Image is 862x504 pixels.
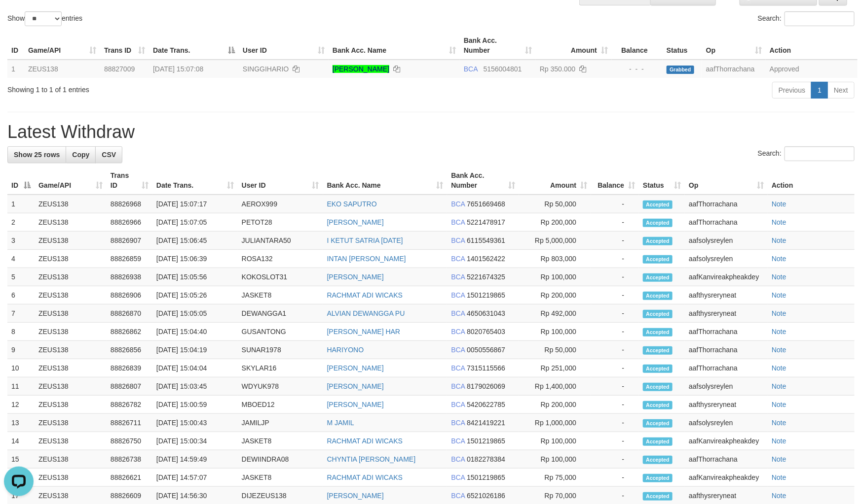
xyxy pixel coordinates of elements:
td: JASKET8 [238,432,323,450]
td: - [591,286,639,304]
td: - [591,213,639,232]
td: 88826966 [107,213,152,232]
td: aafthysreryneat [685,304,768,323]
th: Action [768,167,855,195]
td: 9 [7,341,35,359]
td: Approved [766,60,858,78]
span: Accepted [643,219,673,227]
span: Copy 7651669468 to clipboard [467,200,505,208]
span: BCA [451,346,465,354]
td: 88826968 [107,195,152,213]
th: Balance [612,32,663,60]
td: aafthysreryneat [685,396,768,414]
td: - [591,396,639,414]
a: Note [772,200,787,208]
a: Note [772,218,787,226]
td: 88826856 [107,341,152,359]
a: HARIYONO [327,346,364,354]
td: JAMILJP [238,414,323,432]
td: aafThorrachana [685,359,768,377]
td: - [591,359,639,377]
span: [DATE] 15:07:08 [153,65,203,73]
td: ZEUS138 [35,323,107,341]
td: - [591,304,639,323]
td: [DATE] 15:00:59 [152,396,238,414]
td: 10 [7,359,35,377]
td: Rp 75,000 [519,469,591,487]
a: Next [827,82,855,99]
td: [DATE] 15:05:26 [152,286,238,304]
td: ZEUS138 [35,232,107,250]
span: Grabbed [667,66,694,74]
a: [PERSON_NAME] [327,364,384,372]
td: [DATE] 15:06:45 [152,232,238,250]
td: [DATE] 14:59:49 [152,450,238,469]
td: 15 [7,450,35,469]
th: Bank Acc. Number: activate to sort column ascending [460,32,536,60]
div: - - - [616,64,659,74]
a: Note [772,437,787,445]
label: Search: [758,11,855,26]
span: BCA [451,364,465,372]
th: Bank Acc. Name: activate to sort column ascending [329,32,460,60]
td: aafthysreryneat [685,286,768,304]
span: Accepted [643,383,673,391]
span: Show 25 rows [14,151,60,159]
a: [PERSON_NAME] [333,65,389,73]
span: BCA [451,236,465,244]
label: Search: [758,146,855,161]
th: Status [663,32,702,60]
td: ZEUS138 [35,469,107,487]
td: 5 [7,268,35,286]
th: Bank Acc. Name: activate to sort column ascending [323,167,448,195]
td: GUSANTONG [238,323,323,341]
td: 1 [7,195,35,213]
td: Rp 200,000 [519,286,591,304]
span: Copy 7315115566 to clipboard [467,364,505,372]
a: Note [772,455,787,463]
th: Trans ID: activate to sort column ascending [100,32,149,60]
td: ZEUS138 [35,359,107,377]
th: Amount: activate to sort column ascending [536,32,612,60]
div: Showing 1 to 1 of 1 entries [7,81,352,95]
td: aafsolysreylen [685,377,768,396]
th: Op: activate to sort column ascending [702,32,766,60]
td: [DATE] 15:06:39 [152,250,238,268]
a: [PERSON_NAME] HAR [327,328,401,336]
a: Note [772,346,787,354]
a: Note [772,273,787,281]
span: BCA [451,200,465,208]
td: Rp 492,000 [519,304,591,323]
span: BCA [451,419,465,427]
td: aafThorrachana [685,323,768,341]
td: 88826738 [107,450,152,469]
a: [PERSON_NAME] [327,492,384,500]
span: Accepted [643,310,673,318]
td: SKYLAR16 [238,359,323,377]
td: 3 [7,232,35,250]
td: aafThorrachana [685,195,768,213]
span: Accepted [643,456,673,464]
label: Show entries [7,11,82,26]
td: [DATE] 15:00:34 [152,432,238,450]
span: Copy 8020765403 to clipboard [467,328,505,336]
td: - [591,469,639,487]
span: Copy 5221674325 to clipboard [467,273,505,281]
td: ZEUS138 [35,396,107,414]
span: Copy 5156004801 to clipboard [484,65,522,73]
td: DEWIINDRA08 [238,450,323,469]
a: CSV [95,146,122,163]
td: 88826862 [107,323,152,341]
a: RACHMAT ADI WICAKS [327,291,403,299]
td: KOKOSLOT31 [238,268,323,286]
td: Rp 200,000 [519,213,591,232]
a: [PERSON_NAME] [327,401,384,408]
th: Date Trans.: activate to sort column descending [149,32,239,60]
span: Copy 5420622785 to clipboard [467,401,505,408]
td: 88826906 [107,286,152,304]
th: Trans ID: activate to sort column ascending [107,167,152,195]
a: ALVIAN DEWANGGA PU [327,309,405,317]
td: WDYUK978 [238,377,323,396]
td: [DATE] 15:04:40 [152,323,238,341]
span: Copy 1501219865 to clipboard [467,437,505,445]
